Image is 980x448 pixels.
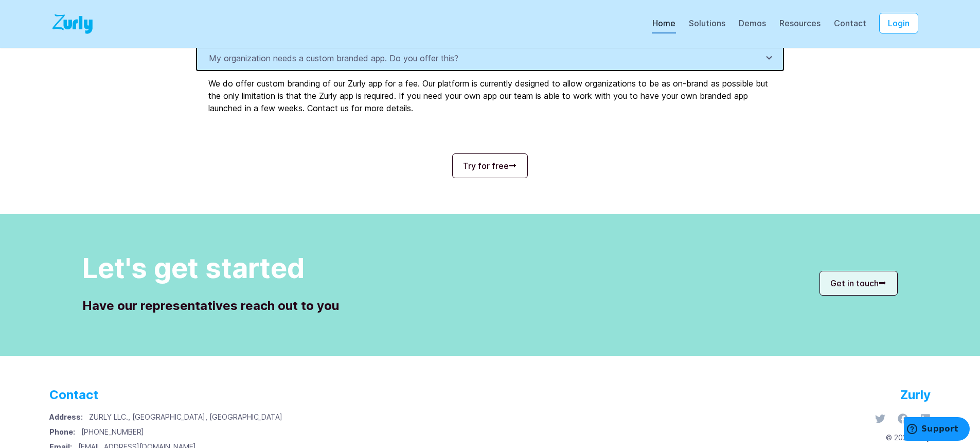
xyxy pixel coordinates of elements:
p: [PHONE_NUMBER] [49,424,282,439]
button: Login [879,13,918,33]
strong: Phone: [49,427,81,436]
p: © 2020 Zurly [863,428,931,443]
a: Try for free⮕ [452,153,528,178]
strong: Address: [49,412,89,421]
div: We do offer custom branding of our Zurly app for a fee. Our platform is currently designed to all... [196,71,784,120]
a: Resources [779,18,821,33]
h4: Contact [49,381,282,409]
a: Contact [833,18,867,33]
a: Login [867,18,931,28]
h4: Have our representatives reach out to you [82,298,339,314]
h4: Zurly [863,381,931,409]
img: Logo [49,12,99,36]
a: Get in touch⮕ [819,271,898,296]
p: My organization needs a custom branded app. Do you offer this? [209,52,465,64]
div: Solutions [688,17,726,35]
a: Home [652,18,676,33]
p: ZURLY LLC., [GEOGRAPHIC_DATA], [GEOGRAPHIC_DATA] [49,409,282,424]
button: My organization needs a custom branded app. Do you offer this? [196,45,784,71]
a: Demos [738,18,767,33]
iframe: Opens a widget where you can find more information [904,417,970,443]
h1: Let's get started [82,252,339,285]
